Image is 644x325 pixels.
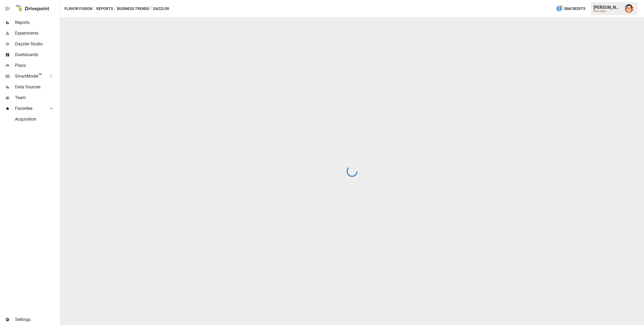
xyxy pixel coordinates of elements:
[38,72,42,79] span: ™
[554,4,587,14] button: 386Credits
[594,5,621,10] div: [PERSON_NAME]
[15,73,44,80] span: SmartModel
[150,5,152,12] div: /
[15,41,59,47] span: Dazzler Studio
[93,5,95,12] div: /
[564,5,585,12] span: 386 Credits
[15,62,59,69] span: Plans
[15,105,44,112] span: Favorites
[15,116,59,122] span: Acquisition
[117,5,149,12] button: Business Trends
[15,30,59,37] span: Experiments
[625,4,633,13] img: Austin Gardner-Smith
[15,19,59,26] span: Reports
[15,316,59,323] span: Settings
[15,95,59,101] span: Team
[15,52,59,58] span: Dashboards
[594,10,621,12] div: Flavor Fusion
[15,84,59,90] span: Data Sources
[64,5,92,12] button: Flavor Fusion
[621,1,636,16] button: Austin Gardner-Smith
[114,5,116,12] div: /
[96,5,113,12] button: Reports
